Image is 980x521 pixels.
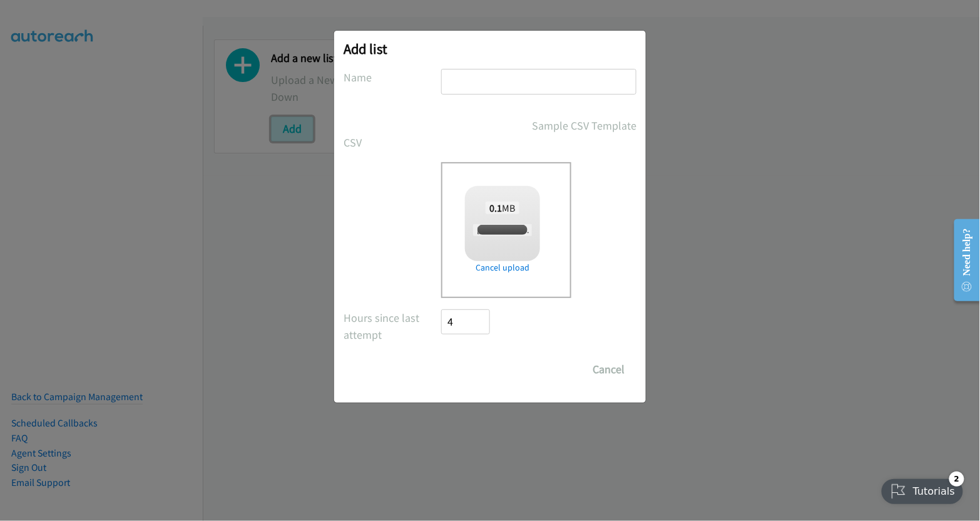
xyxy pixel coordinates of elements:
button: Cancel [581,357,636,382]
a: Cancel upload [465,261,540,274]
span: MB [486,202,519,214]
a: Sample CSV Template [532,117,636,134]
h2: Add list [344,40,636,58]
label: CSV [344,134,441,151]
strong: 0.1 [489,202,502,214]
label: Hours since last attempt [344,309,441,343]
iframe: Resource Center [944,210,980,310]
label: Name [344,69,441,86]
iframe: Checklist [874,467,971,512]
span: [PERSON_NAME] + NetApp BANT Q225 Aug-Oct - TAL IN(5).csv [473,224,687,236]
